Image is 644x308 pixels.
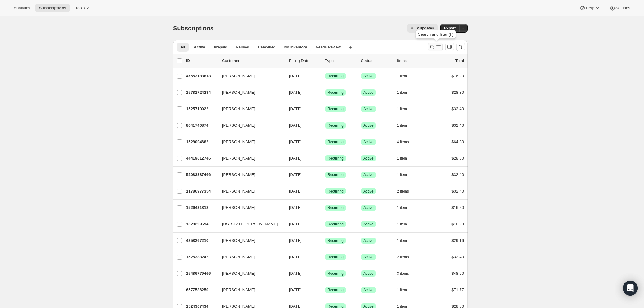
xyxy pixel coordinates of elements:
[218,88,280,97] button: [PERSON_NAME]
[186,105,464,113] div: 1525710922[PERSON_NAME][DATE]SuccessRecurringSuccessActive1 item$32.40
[222,139,255,145] span: [PERSON_NAME]
[186,58,217,64] p: ID
[186,254,217,260] p: 1525383242
[440,24,460,33] button: Export
[186,205,217,211] p: 1526431818
[397,253,416,261] button: 2 items
[258,45,276,50] span: Cancelled
[289,189,302,193] span: [DATE]
[397,203,414,212] button: 1 item
[186,238,217,244] p: 4258267210
[289,288,302,292] span: [DATE]
[407,24,438,33] button: Bulk updates
[397,222,407,227] span: 1 item
[451,189,464,193] span: $32.40
[397,288,407,292] span: 1 item
[71,4,95,12] button: Tools
[218,104,280,114] button: [PERSON_NAME]
[186,187,464,196] div: 11786977354[PERSON_NAME][DATE]SuccessRecurringSuccessActive2 items$32.40
[186,139,217,145] p: 1528004682
[445,43,454,51] button: Customize table column order and visibility
[222,73,255,79] span: [PERSON_NAME]
[289,222,302,226] span: [DATE]
[455,58,464,64] p: Total
[363,271,374,276] span: Active
[363,255,374,260] span: Active
[451,205,464,210] span: $16.20
[186,172,217,178] p: 54083387466
[218,153,280,163] button: [PERSON_NAME]
[10,4,34,12] button: Analytics
[35,4,70,12] button: Subscriptions
[316,45,341,50] span: Needs Review
[397,90,407,95] span: 1 item
[397,58,428,64] div: Items
[289,156,302,161] span: [DATE]
[218,120,280,130] button: [PERSON_NAME]
[289,139,302,144] span: [DATE]
[397,238,407,243] span: 1 item
[397,269,416,278] button: 3 items
[327,271,344,276] span: Recurring
[346,43,356,52] button: Create new view
[363,189,374,194] span: Active
[186,188,217,194] p: 11786977354
[361,58,392,64] p: Status
[327,123,344,128] span: Recurring
[451,288,464,292] span: $71.77
[397,74,407,79] span: 1 item
[397,286,414,294] button: 1 item
[451,222,464,226] span: $16.20
[397,106,407,111] span: 1 item
[222,89,255,96] span: [PERSON_NAME]
[363,139,374,144] span: Active
[173,25,214,32] span: Subscriptions
[397,156,407,161] span: 1 item
[397,255,409,260] span: 2 items
[327,139,344,144] span: Recurring
[397,72,414,80] button: 1 item
[327,238,344,243] span: Recurring
[327,189,344,194] span: Recurring
[397,88,414,97] button: 1 item
[186,287,217,293] p: 6577586250
[397,105,414,113] button: 1 item
[222,287,255,293] span: [PERSON_NAME]
[327,106,344,111] span: Recurring
[327,205,344,210] span: Recurring
[444,26,456,31] span: Export
[194,45,205,50] span: Active
[606,4,634,12] button: Settings
[397,220,414,229] button: 1 item
[327,74,344,79] span: Recurring
[186,138,464,146] div: 1528004682[PERSON_NAME][DATE]SuccessRecurringSuccessActive4 items$64.80
[456,43,465,51] button: Sort the results
[186,236,464,245] div: 4258267210[PERSON_NAME][DATE]SuccessRecurringSuccessActive1 item$29.16
[218,71,280,81] button: [PERSON_NAME]
[214,45,227,50] span: Prepaid
[186,269,464,278] div: 15486779466[PERSON_NAME][DATE]SuccessRecurringSuccessActive3 items$48.60
[397,154,414,163] button: 1 item
[327,288,344,292] span: Recurring
[363,106,374,111] span: Active
[397,271,409,276] span: 3 items
[363,238,374,243] span: Active
[397,189,409,194] span: 2 items
[186,89,217,96] p: 15781724234
[289,238,302,243] span: [DATE]
[451,172,464,177] span: $32.40
[325,58,356,64] div: Type
[186,220,464,229] div: 1528299594[US_STATE][PERSON_NAME][DATE]SuccessRecurringSuccessActive1 item$16.20
[218,236,280,246] button: [PERSON_NAME]
[289,74,302,78] span: [DATE]
[397,172,407,177] span: 1 item
[180,45,185,50] span: All
[186,106,217,112] p: 1525710922
[451,123,464,128] span: $32.40
[289,172,302,177] span: [DATE]
[218,269,280,279] button: [PERSON_NAME]
[222,270,255,277] span: [PERSON_NAME]
[397,121,414,130] button: 1 item
[363,123,374,128] span: Active
[411,26,434,31] span: Bulk updates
